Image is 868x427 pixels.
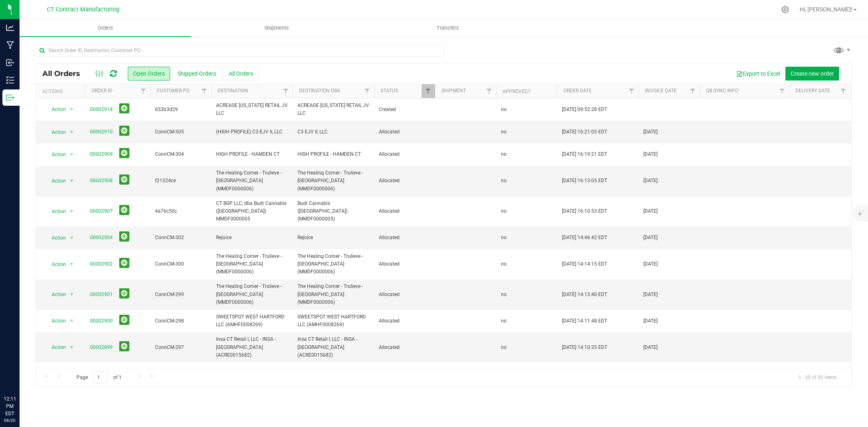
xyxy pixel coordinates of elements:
span: C3 EJV II, LLC [297,128,369,136]
span: Action [44,232,66,244]
span: Allocated [379,150,430,158]
span: Action [44,149,66,160]
span: HIGH PROFILE - HAMDEN CT [297,150,369,158]
button: Open Orders [128,67,170,81]
span: The Healing Corner - Trulieve - [GEOGRAPHIC_DATA] (MMDF0000006) [297,283,369,306]
a: Order ID [92,88,112,94]
span: [DATE] [643,291,658,298]
span: Action [44,206,66,217]
span: ConnCM-298 [155,317,206,325]
span: The Healing Corner - Trulieve - [GEOGRAPHIC_DATA] (MMDF0000006) [216,253,288,276]
div: Actions [42,89,82,94]
span: CT Contract Manufacturing [47,6,119,13]
span: Action [44,175,66,187]
span: no [501,106,507,113]
a: Order Date [564,88,592,94]
span: [DATE] 09:52:28 EDT [562,106,607,113]
span: The Healing Corner - Trulieve - [GEOGRAPHIC_DATA] (MMDF0000006) [297,169,369,193]
a: 00002909 [90,150,113,158]
span: select [67,104,77,115]
inline-svg: Outbound [6,94,14,102]
a: Filter [279,84,293,98]
a: Destination [218,88,248,94]
span: Allocated [379,317,430,325]
span: Action [44,342,66,353]
span: [DATE] [643,207,658,215]
span: [DATE] [643,150,658,158]
span: [DATE] [643,128,658,136]
span: no [501,150,507,158]
a: 00002907 [90,207,113,215]
span: no [501,177,507,185]
span: The Healing Corner - Trulieve - [GEOGRAPHIC_DATA] (MMDF0000006) [216,283,288,306]
span: [DATE] 16:21:05 EDT [562,128,607,136]
a: Transfers [362,20,533,37]
span: select [67,289,77,300]
span: no [501,260,507,268]
input: 1 [93,371,108,384]
span: Allocated [379,344,430,351]
a: Filter [422,84,435,98]
span: ConnCM-300 [155,260,206,268]
span: [DATE] 14:10:35 EDT [562,344,607,351]
a: 00002899 [90,344,113,351]
span: Allocated [379,177,430,185]
inline-svg: Analytics [6,24,14,32]
span: Transfers [426,24,470,32]
span: Action [44,104,66,115]
span: Rejoice [216,234,288,242]
span: Allocated [379,291,430,298]
span: ConnCM-302 [155,234,206,242]
span: select [67,232,77,244]
span: Action [44,259,66,270]
span: no [501,207,507,215]
a: Filter [776,84,789,98]
span: Create new order [791,70,834,77]
span: select [67,175,77,187]
span: Insa CT Retail II, LLC - INSA - [GEOGRAPHIC_DATA] (ACRE0015678) [297,366,369,390]
span: select [67,259,77,270]
span: CT BGP LLC, dba Budr Cannabis ([GEOGRAPHIC_DATA]) MMDF0000005 [216,200,288,223]
a: 00002904 [90,234,113,242]
span: ACREAGE [US_STATE] RETAIL JV LLC [297,102,369,117]
span: Hi, [PERSON_NAME]! [800,6,853,13]
span: ConnCM-304 [155,150,206,158]
span: Insa CT Retail II, LLC - INSA - [GEOGRAPHIC_DATA] (ACRE0015678) [216,366,288,390]
span: HIGH PROFILE - HAMDEN CT [216,150,288,158]
span: Action [44,126,66,138]
span: no [501,291,507,298]
div: Manage settings [780,6,790,13]
span: [DATE] 14:11:48 EDT [562,317,607,325]
span: ConnCM-299 [155,291,206,298]
span: Shipments [254,24,300,32]
button: Shipped Orders [172,67,221,81]
span: [DATE] 16:10:53 EDT [562,207,607,215]
a: Filter [198,84,211,98]
a: 00002908 [90,177,113,185]
span: Page of 1 [70,371,128,384]
span: [DATE] 14:14:15 EDT [562,260,607,268]
a: Shipments [191,20,362,37]
inline-svg: Inbound [6,59,14,67]
a: Approved? [503,89,530,94]
inline-svg: Manufacturing [6,41,14,49]
span: select [67,342,77,353]
a: Destination DBA [299,88,340,94]
span: Insa CT Retail I, LLC - INSA - [GEOGRAPHIC_DATA] (ACRE0015682) [297,335,369,359]
button: Export to Excel [731,67,785,81]
a: 00002902 [90,260,113,268]
span: select [67,206,77,217]
span: no [501,128,507,136]
span: The Healing Corner - Trulieve - [GEOGRAPHIC_DATA] (MMDF0000006) [216,169,288,193]
span: [DATE] 16:19:21 EDT [562,150,607,158]
span: Created [379,106,430,113]
span: b53b3d29 [155,106,206,113]
span: Action [44,289,66,300]
input: Search Order ID, Destination, Customer PO... [36,44,444,57]
span: [DATE] 14:46:42 EDT [562,234,607,242]
a: Filter [686,84,700,98]
span: no [501,234,507,242]
a: Filter [625,84,638,98]
span: no [501,344,507,351]
button: Create new order [785,67,839,81]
